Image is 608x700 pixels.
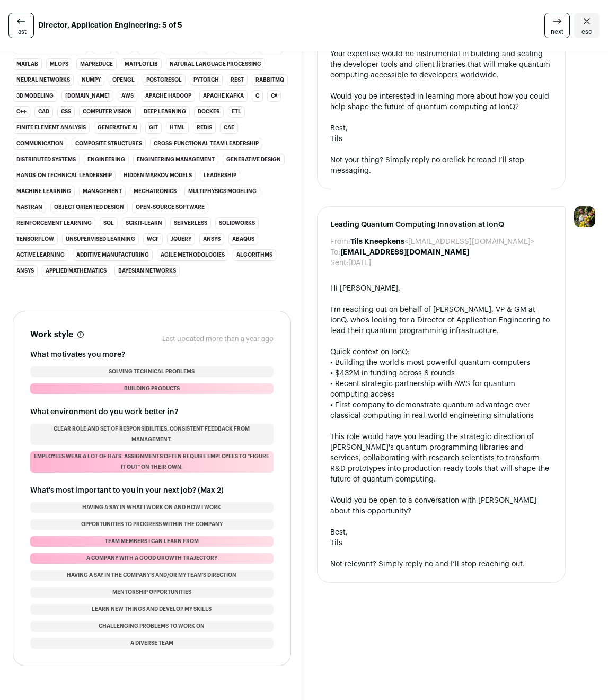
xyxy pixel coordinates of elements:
[267,90,281,102] li: C#
[30,587,274,598] li: Mentorship opportunities
[350,238,404,246] b: Tils Kneepkens
[57,106,75,118] li: CSS
[114,265,180,277] li: Bayesian Networks
[46,58,72,70] li: MLOps
[121,58,162,70] li: Matplotlib
[13,217,95,229] li: Reinforcement Learning
[167,233,195,245] li: jQuery
[143,74,186,86] li: PostgreSQL
[78,74,104,86] li: NumPy
[13,233,58,245] li: TensorFlow
[13,186,75,197] li: Machine Learning
[162,335,274,343] p: Last updated more than a year ago
[62,233,139,245] li: Unsupervised Learning
[330,247,340,258] dt: To:
[252,90,263,102] li: C
[574,206,595,227] img: 6689865-medium_jpg
[13,122,90,134] li: Finite Element Analysis
[227,74,248,86] li: REST
[13,249,68,261] li: Active Learning
[79,186,126,197] li: Management
[340,249,469,256] b: [EMAIL_ADDRESS][DOMAIN_NAME]
[220,122,238,134] li: CAE
[348,258,371,268] dd: [DATE]
[30,553,274,564] li: A company with a good growth trajectory
[130,186,180,197] li: Mechatronics
[8,13,34,38] a: last
[61,90,113,102] li: [DOMAIN_NAME]
[132,202,208,213] li: Open-Source Software
[233,249,276,261] li: Algorithms
[120,170,196,181] li: Hidden Markov Models
[194,106,224,118] li: Docker
[16,28,27,36] span: last
[449,156,483,164] a: click here
[30,519,274,530] li: Opportunities to progress within the company
[170,217,211,229] li: Serverless
[109,74,138,86] li: OpenGL
[166,58,265,70] li: Natural Language Processing
[143,233,163,245] li: WCF
[228,106,245,118] li: ETL
[252,74,288,86] li: RabbitMQ
[30,621,274,632] li: Challenging problems to work on
[199,233,224,245] li: ANSYS
[574,13,600,38] a: Close
[34,106,53,118] li: CAD
[350,237,534,247] dd: <[EMAIL_ADDRESS][DOMAIN_NAME]>
[30,349,274,360] h3: What motivates you more?
[38,20,182,31] strong: Director, Application Engineering: 5 of 5
[30,638,274,649] li: A diverse team
[140,106,190,118] li: Deep Learning
[145,122,162,134] li: Git
[30,451,274,472] li: Employees wear a lot of hats. Assignments often require employees to "figure it out" on their own.
[30,424,274,445] li: Clear role and set of responsibilities. Consistent feedback from management.
[13,154,80,165] li: Distributed Systems
[330,237,350,247] dt: From:
[142,90,195,102] li: Apache Hadoop
[193,122,216,134] li: Redis
[199,90,248,102] li: Apache Kafka
[330,283,553,570] div: Hi [PERSON_NAME], I'm reaching out on behalf of [PERSON_NAME], VP & GM at IonQ, who's looking for...
[42,265,110,277] li: Applied Mathematics
[184,186,260,197] li: Multiphysics Modeling
[30,570,274,581] li: Having a say in the company's and/or my team's direction
[30,485,274,496] h3: What's most important to you in your next job? (Max 2)
[84,154,129,165] li: Engineering
[544,13,570,38] a: next
[215,217,259,229] li: SolidWorks
[223,154,285,165] li: Generative Design
[13,106,30,118] li: C++
[100,217,118,229] li: SQL
[228,233,258,245] li: Abaqus
[13,138,67,150] li: Communication
[73,249,153,261] li: Additive Manufacturing
[551,28,563,36] span: next
[30,366,274,377] li: Solving technical problems
[94,122,141,134] li: Generative AI
[122,217,166,229] li: Scikit-Learn
[13,170,116,181] li: Hands-on Technical Leadership
[166,122,189,134] li: HTML
[76,58,117,70] li: MapReduce
[30,604,274,615] li: Learn new things and develop my skills
[79,106,136,118] li: Computer Vision
[30,407,274,417] h3: What environment do you work better in?
[30,383,274,394] li: Building products
[118,90,137,102] li: AWS
[13,90,57,102] li: 3D modeling
[581,28,592,36] span: esc
[30,328,73,341] h2: Work style
[200,170,240,181] li: Leadership
[30,536,274,547] li: Team members I can learn from
[13,202,46,213] li: Nastran
[150,138,262,150] li: Cross-functional Team Leadership
[190,74,223,86] li: PyTorch
[72,138,146,150] li: Composite Structures
[330,220,553,230] span: Leading Quantum Computing Innovation at IonQ
[13,265,38,277] li: Ansys
[330,258,348,268] dt: Sent:
[13,58,42,70] li: MATLAB
[13,74,74,86] li: Neural Networks
[30,502,274,513] li: Having a say in what I work on and how I work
